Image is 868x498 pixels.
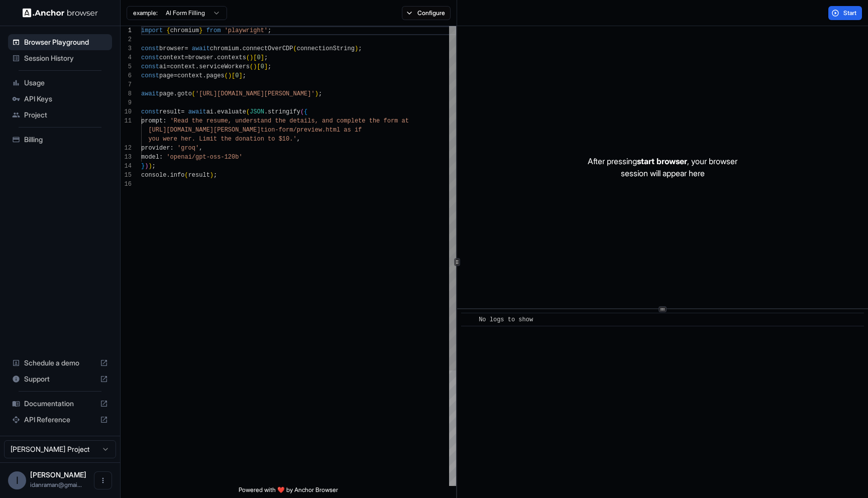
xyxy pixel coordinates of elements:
span: example: [133,9,158,17]
div: Billing [8,132,112,148]
span: serviceWorkers [199,63,250,70]
span: const [141,108,159,115]
span: ( [246,108,250,115]
span: chromium [210,45,239,52]
span: JSON [250,108,264,115]
span: Powered with ❤️ by Anchor Browser [239,486,338,498]
span: browser [159,45,184,52]
span: ( [225,72,228,79]
span: = [184,45,188,52]
span: , [297,136,300,143]
span: ai [159,63,166,70]
span: ; [268,27,271,34]
span: context [177,72,202,79]
div: 13 [121,153,132,162]
span: ) [228,72,232,79]
span: prompt [141,117,163,125]
span: ) [315,90,318,97]
span: . [195,63,199,70]
span: API Reference [24,415,96,425]
span: [URL][DOMAIN_NAME][PERSON_NAME] [148,127,260,134]
span: connectOverCDP [243,45,293,52]
span: 0 [235,72,239,79]
span: Usage [24,78,108,88]
span: 'Read the resume, understand the details, and comp [170,117,351,125]
span: 'playwright' [225,27,268,34]
span: 'groq' [177,145,199,152]
div: 4 [121,53,132,62]
div: Support [8,371,112,387]
div: 14 [121,162,132,171]
span: . [239,45,242,52]
span: ​ [466,315,471,325]
div: API Reference [8,412,112,428]
span: [ [232,72,235,79]
span: { [166,27,170,34]
span: 0 [257,54,260,61]
span: const [141,63,159,70]
span: . [213,54,217,61]
span: No logs to show [479,316,533,323]
span: Start [843,9,857,17]
span: Browser Playground [24,37,108,47]
span: goto [177,90,192,97]
span: { [304,108,307,115]
span: info [170,172,185,179]
span: tion-form/preview.html as if [261,127,362,134]
div: 5 [121,62,132,71]
span: stringify [268,108,300,115]
span: ai [206,108,213,115]
span: ( [300,108,304,115]
span: lete the form at [351,117,409,125]
span: page [159,90,174,97]
div: 16 [121,180,132,189]
div: 3 [121,44,132,53]
span: ( [184,172,188,179]
div: 15 [121,171,132,180]
span: result [188,172,210,179]
div: 2 [121,35,132,44]
span: await [188,108,206,115]
div: 12 [121,144,132,153]
span: const [141,45,159,52]
span: pages [206,72,225,79]
span: = [166,63,170,70]
span: ) [355,45,358,52]
div: 7 [121,80,132,89]
div: Documentation [8,396,112,412]
span: ( [246,54,250,61]
span: context [170,63,195,70]
span: evaluate [217,108,246,115]
span: await [192,45,210,52]
span: : [163,117,166,125]
span: . [166,172,170,179]
span: : [170,145,174,152]
span: ) [148,163,152,170]
div: 6 [121,71,132,80]
div: API Keys [8,91,112,107]
span: . [213,108,217,115]
span: Idan Raman [30,470,86,479]
span: ; [358,45,362,52]
div: 9 [121,98,132,107]
span: ) [145,163,148,170]
div: Project [8,107,112,123]
span: [ [257,63,260,70]
span: ; [318,90,322,97]
span: : [159,154,163,161]
span: idanraman@gmail.com [30,481,82,488]
p: After pressing , your browser session will appear here [588,155,737,179]
span: start browser [637,156,687,166]
div: I [8,471,26,489]
div: Browser Playground [8,34,112,50]
span: connectionString [297,45,355,52]
span: await [141,90,159,97]
button: Configure [402,6,451,20]
span: chromium [170,27,199,34]
span: console [141,172,166,179]
span: } [141,163,145,170]
span: model [141,154,159,161]
span: you were her. Limit the donation to $10.' [148,136,296,143]
div: Session History [8,50,112,66]
span: ) [210,172,213,179]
